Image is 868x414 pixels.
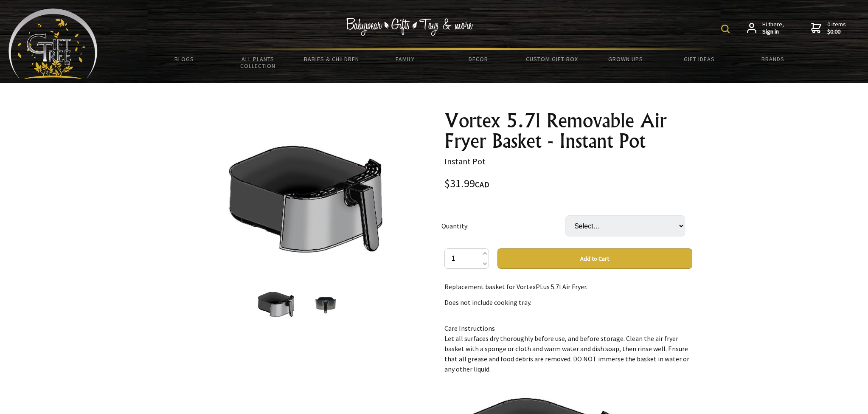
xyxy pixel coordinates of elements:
[368,50,441,68] a: Family
[309,287,342,319] img: Vortex 5.7l Removable Air Fryer Basket - Instant Pot
[444,178,692,190] div: $31.99
[444,110,692,151] h1: Vortex 5.7l Removable Air Fryer Basket - Instant Pot
[811,21,846,36] a: 0 items$0.00
[221,50,295,75] a: All Plants Collection
[254,287,295,318] img: Vortex 5.7l Removable Air Fryer Basket - Instant Pot
[444,333,692,374] p: Let all surfaces dry thoroughly before use, and before storage. Clean the air fryer basket with a...
[589,50,662,68] a: Grown Ups
[497,248,692,269] button: Add to Cart
[8,8,98,79] img: Babyware - Gifts - Toys and more...
[444,297,692,307] p: Does not include cooking tray.
[295,50,368,68] a: Babies & Children
[663,50,736,68] a: Gift Ideas
[762,28,784,36] strong: Sign in
[827,20,846,36] span: 0 items
[515,50,589,68] a: Custom Gift Box
[441,203,565,248] td: Quantity:
[444,282,692,292] p: Replacement basket for VortexPLus 5.7l Air Fryer.
[211,127,389,259] img: Vortex 5.7l Removable Air Fryer Basket - Instant Pot
[721,25,730,33] img: product search
[444,156,692,166] p: Instant Pot
[747,21,784,36] a: Hi there,Sign in
[827,28,846,36] strong: $0.00
[762,21,784,36] span: Hi there,
[148,50,221,68] a: BLOGS
[475,180,489,189] span: CAD
[442,50,515,68] a: Decor
[346,18,473,36] img: Babywear - Gifts - Toys & more
[736,50,809,68] a: Brands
